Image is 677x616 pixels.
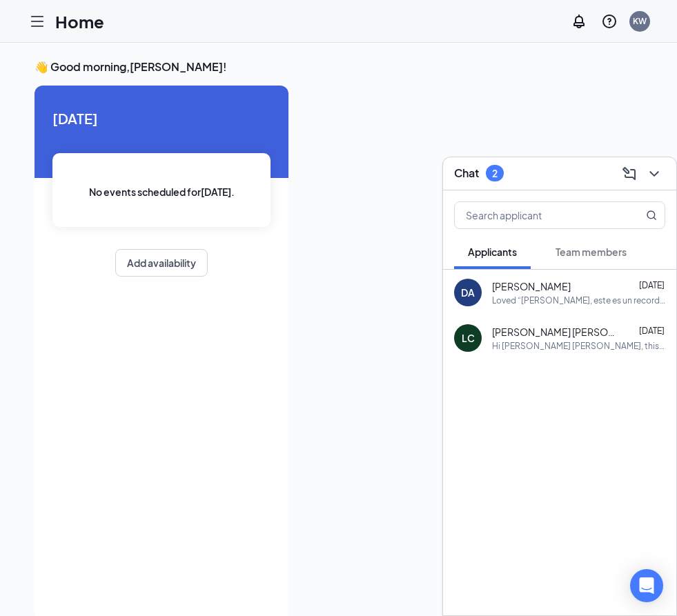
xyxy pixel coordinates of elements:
span: Team members [556,246,627,258]
svg: Notifications [571,13,587,30]
span: Applicants [468,246,517,258]
span: [DATE] [639,280,665,290]
svg: QuestionInfo [601,13,618,30]
div: DA [461,286,475,299]
button: Add availability [115,249,208,277]
div: KW [633,15,647,27]
div: Open Intercom Messenger [630,569,663,602]
span: No events scheduled for [DATE] . [89,184,235,199]
span: [DATE] [639,326,665,336]
span: [DATE] [52,108,271,129]
div: LC [462,331,475,345]
div: Loved “[PERSON_NAME], este es un recordatorio amistoso. Su entrevista con [DEMOGRAPHIC_DATA]-fil-... [492,295,665,306]
h3: 👋 Good morning, [PERSON_NAME] ! [35,59,642,74]
div: 2 [492,168,498,179]
button: ComposeMessage [618,163,640,185]
input: Search applicant [455,202,618,228]
h1: Home [55,10,104,33]
svg: ChevronDown [646,166,663,182]
h3: Chat [454,166,479,181]
div: Hi [PERSON_NAME] [PERSON_NAME], this is a friendly reminder. Please select an interview time slot... [492,340,665,352]
button: ChevronDown [643,163,665,185]
span: [PERSON_NAME] [PERSON_NAME] [492,325,616,339]
svg: ComposeMessage [621,166,638,182]
span: [PERSON_NAME] [492,279,571,293]
svg: Hamburger [29,13,46,30]
svg: MagnifyingGlass [646,210,657,221]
